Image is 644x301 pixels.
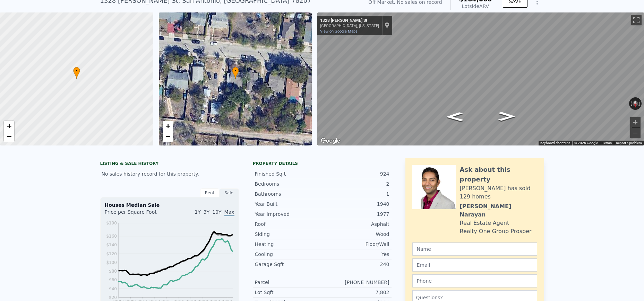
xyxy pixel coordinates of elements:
[200,188,220,197] div: Rent
[322,191,389,197] div: 1
[255,211,322,218] div: Year Improved
[540,141,570,145] button: Keyboard shortcuts
[100,168,239,180] div: No sales history record for this property.
[632,97,638,110] button: Reset the view
[105,209,170,220] div: Price per Square Foot
[232,67,239,79] div: •
[412,274,537,287] input: Phone
[320,24,379,28] div: [GEOGRAPHIC_DATA], [US_STATE]
[255,170,322,177] div: Finished Sqft
[255,251,322,258] div: Cooling
[106,260,117,265] tspan: $100
[100,161,239,168] div: LISTING & SALE HISTORY
[459,3,492,10] div: Lotside ARV
[460,227,532,236] div: Realty One Group Prosper
[638,97,642,110] button: Rotate clockwise
[322,180,389,187] div: 2
[322,241,389,248] div: Floor/Wall
[7,132,11,141] span: −
[255,231,322,238] div: Siding
[320,18,379,24] div: 1328 [PERSON_NAME] St
[438,110,471,123] path: Go East, Rivas St
[322,201,389,207] div: 1940
[165,132,170,141] span: −
[322,231,389,238] div: Wood
[322,261,389,268] div: 240
[255,201,322,207] div: Year Built
[165,122,170,130] span: +
[322,251,389,258] div: Yes
[574,141,598,145] span: © 2025 Google
[204,209,209,215] span: 3Y
[7,122,11,130] span: +
[106,251,117,256] tspan: $120
[322,221,389,228] div: Asphalt
[460,202,537,219] div: [PERSON_NAME] Narayan
[109,286,117,291] tspan: $40
[73,68,80,74] span: •
[317,12,644,145] div: Map
[629,97,633,110] button: Rotate counterclockwise
[317,12,644,145] div: Street View
[460,184,537,201] div: [PERSON_NAME] has sold 129 homes
[4,131,14,142] a: Zoom out
[320,29,358,34] a: View on Google Maps
[224,209,234,216] span: Max
[630,117,641,127] button: Zoom in
[106,234,117,239] tspan: $160
[232,68,239,74] span: •
[255,191,322,197] div: Bathrooms
[631,15,642,25] button: Toggle fullscreen view
[253,161,392,166] div: Property details
[491,110,523,123] path: Go West, Rivas St
[255,289,322,296] div: Lot Sqft
[385,22,389,29] a: Show location on map
[220,188,239,197] div: Sale
[602,141,612,145] a: Terms
[322,211,389,218] div: 1977
[322,170,389,177] div: 924
[255,279,322,286] div: Parcel
[255,241,322,248] div: Heating
[109,269,117,274] tspan: $80
[105,202,234,209] div: Houses Median Sale
[412,242,537,256] input: Name
[412,258,537,272] input: Email
[4,121,14,131] a: Zoom in
[460,219,509,227] div: Real Estate Agent
[109,295,117,300] tspan: $20
[255,180,322,187] div: Bedrooms
[322,279,389,286] div: [PHONE_NUMBER]
[195,209,200,215] span: 1Y
[630,128,641,138] button: Zoom out
[212,209,221,215] span: 10Y
[460,165,537,184] div: Ask about this property
[255,221,322,228] div: Roof
[163,121,173,131] a: Zoom in
[106,242,117,247] tspan: $140
[106,221,117,225] tspan: $190
[616,141,642,145] a: Report a problem
[322,289,389,296] div: 7,802
[319,136,342,145] a: Open this area in Google Maps (opens a new window)
[319,136,342,145] img: Google
[109,277,117,282] tspan: $60
[73,67,80,79] div: •
[255,261,322,268] div: Garage Sqft
[163,131,173,142] a: Zoom out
